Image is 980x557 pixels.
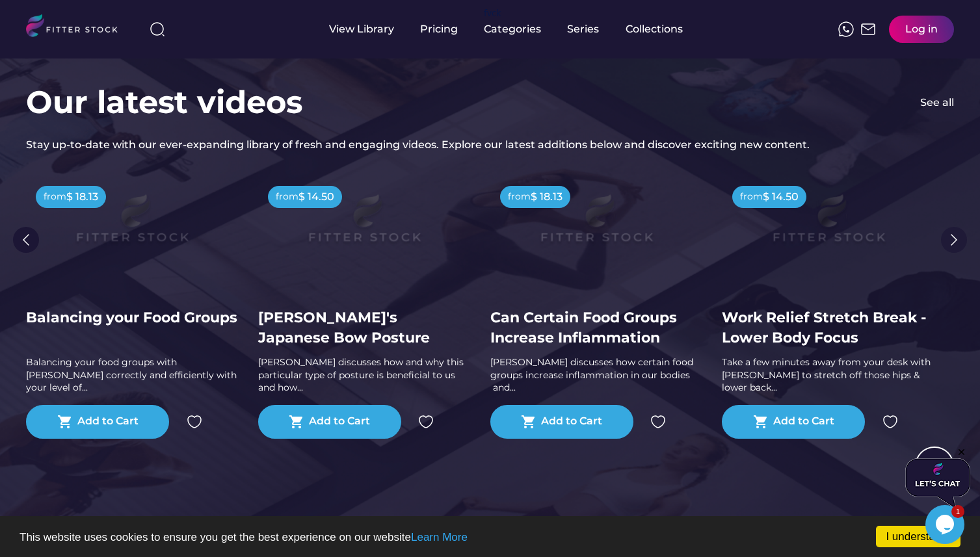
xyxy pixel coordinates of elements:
[753,414,769,430] button: shopping_cart
[722,308,934,348] div: Work Relief Stretch Break - Lower Body Focus
[745,178,912,272] img: Frame%2079%20%281%29.svg
[258,356,471,395] div: [PERSON_NAME] discusses how and why this particular type of posture is beneficial to us and how...
[838,21,854,37] img: meteor-icons_whatsapp%20%281%29.svg
[876,526,960,547] a: I understand!
[77,414,139,430] div: Add to Cart
[567,22,600,36] div: Series
[281,178,447,272] img: Frame%2079%20%281%29.svg
[26,81,302,124] h3: Our latest videos
[418,414,434,430] img: heart.svg
[490,308,703,348] div: Can Certain Food Groups Increase Inflammation
[44,190,66,203] div: from
[860,21,876,37] img: Frame%2051.svg
[411,531,468,543] a: Learn More
[258,308,471,348] div: [PERSON_NAME]'s Japanese Bow Posture
[490,356,703,395] div: [PERSON_NAME] discusses how certain food groups increase inflammation in our bodies and...
[920,96,954,110] div: See all
[722,356,934,395] div: Take a few minutes away from your desk with [PERSON_NAME] to stretch off those hips & lower back...
[882,414,898,430] img: heart.svg
[20,532,960,543] p: This website uses cookies to ensure you get the best experience on our website
[484,6,501,19] div: fvck
[484,22,541,36] div: Categories
[26,14,129,41] img: LOGO.svg
[26,138,810,152] div: Stay up-to-date with our ever-expanding library of fresh and engaging videos. Explore our latest ...
[187,414,202,430] img: heart.svg
[626,22,683,36] div: Collections
[276,190,298,203] div: from
[740,190,763,203] div: from
[150,21,165,37] img: search-normal%203.svg
[925,505,967,544] iframe: chat widget
[309,414,370,430] div: Add to Cart
[13,227,39,253] img: Group%201000002322%20%281%29.svg
[650,414,666,430] img: heart.svg
[420,22,458,36] div: Pricing
[521,414,536,430] button: shopping_cart
[49,178,215,272] img: Frame%2079%20%281%29.svg
[329,22,394,36] div: View Library
[57,414,73,430] button: shopping_cart
[905,447,970,506] iframe: chat widget
[508,190,531,203] div: from
[513,178,680,272] img: Frame%2079%20%281%29.svg
[773,414,834,430] div: Add to Cart
[541,414,602,430] div: Add to Cart
[905,22,938,36] div: Log in
[26,308,239,328] div: Balancing your Food Groups
[941,227,967,253] img: Group%201000002323.svg
[289,414,304,430] button: shopping_cart
[26,356,239,395] div: Balancing your food groups with [PERSON_NAME] correctly and efficiently with your level of...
